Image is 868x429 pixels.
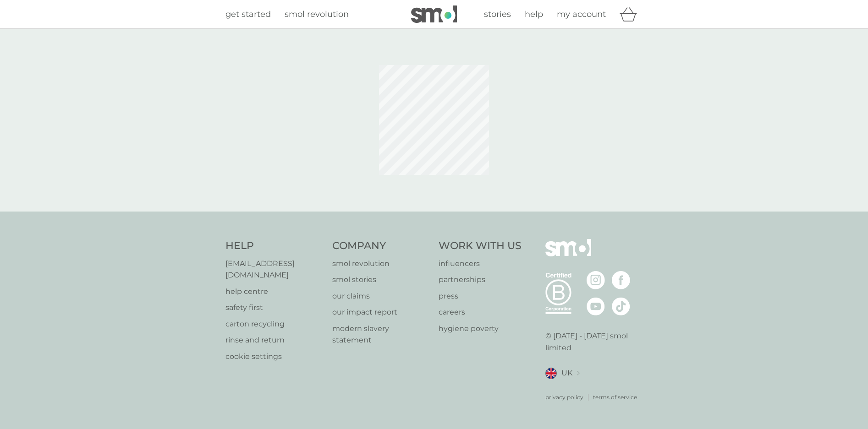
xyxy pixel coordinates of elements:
span: stories [484,9,511,19]
span: get started [225,9,271,19]
img: visit the smol Instagram page [587,271,605,289]
h4: Company [332,239,430,253]
a: our impact report [332,306,430,318]
a: smol revolution [332,258,430,270]
a: cookie settings [225,351,323,363]
img: visit the smol Facebook page [612,271,630,289]
a: rinse and return [225,334,323,346]
a: press [439,290,522,302]
a: terms of service [593,393,637,402]
p: © [DATE] - [DATE] smol limited [545,330,643,353]
a: [EMAIL_ADDRESS][DOMAIN_NAME] [225,258,323,281]
span: smol revolution [285,9,349,19]
a: modern slavery statement [332,323,430,346]
img: UK flag [545,368,557,379]
a: smol stories [332,274,430,286]
a: smol revolution [285,8,349,21]
div: basket [620,5,643,23]
a: privacy policy [545,393,583,402]
img: visit the smol Tiktok page [612,297,630,315]
a: our claims [332,290,430,302]
h4: Work With Us [439,239,522,253]
a: safety first [225,302,323,314]
a: hygiene poverty [439,323,522,335]
a: help [525,8,543,21]
a: partnerships [439,274,522,286]
a: stories [484,8,511,21]
a: influencers [439,258,522,270]
h4: Help [225,239,323,253]
a: get started [225,8,271,21]
img: smol [411,5,457,23]
img: visit the smol Youtube page [587,297,605,315]
img: smol [545,239,591,270]
span: my account [557,9,606,19]
a: careers [439,306,522,318]
img: select a new location [577,371,580,376]
span: help [525,9,543,19]
a: my account [557,8,606,21]
a: help centre [225,286,323,298]
a: carton recycling [225,318,323,330]
span: UK [561,367,572,379]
